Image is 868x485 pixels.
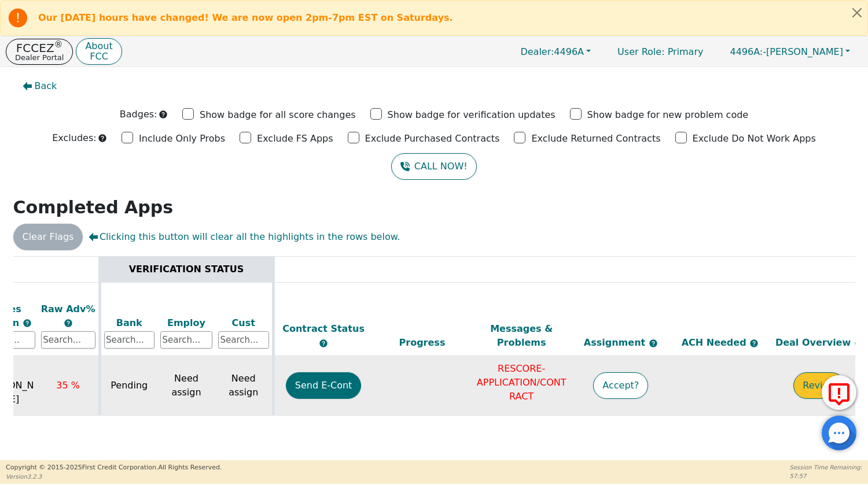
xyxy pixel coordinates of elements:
[775,337,863,348] span: Deal Overview
[218,331,269,349] input: Search...
[520,46,554,57] span: Dealer:
[160,331,212,349] input: Search...
[139,132,225,146] p: Include Only Probs
[286,372,362,399] button: Send E-Cont
[718,43,862,61] button: 4496A:-[PERSON_NAME]
[730,46,843,57] span: -[PERSON_NAME]
[593,372,648,399] button: Accept?
[100,356,157,416] td: Pending
[56,380,80,391] span: 35 %
[158,464,222,471] span: All Rights Reserved.
[41,331,95,349] input: Search...
[35,79,57,93] span: Back
[508,43,603,61] button: Dealer:4496A
[606,40,715,63] a: User Role: Primary
[15,42,64,54] p: FCCEZ
[13,197,174,217] strong: Completed Apps
[282,323,365,334] span: Contract Status
[54,39,63,50] sup: ®
[730,46,763,57] span: 4496A:
[215,356,273,416] td: Need assign
[89,230,400,244] span: Clicking this button will clear all the highlights in the rows below.
[790,463,862,472] p: Session Time Remaining:
[104,316,155,330] div: Bank
[475,362,568,403] p: RESCORE-APPLICATION/CONTRACT
[606,40,715,63] p: Primary
[13,73,67,99] button: Back
[85,52,112,61] p: FCC
[587,108,749,122] p: Show badge for new problem code
[617,46,664,57] span: User Role :
[793,372,845,399] button: Review
[200,108,356,122] p: Show badge for all score changes
[120,108,157,121] p: Badges:
[376,336,469,350] div: Progress
[160,316,212,330] div: Employ
[52,131,96,145] p: Excludes:
[41,303,95,314] span: Raw Adv%
[847,1,867,24] button: Close alert
[682,337,750,348] span: ACH Needed
[38,12,453,23] b: Our [DATE] hours have changed! We are now open 2pm-7pm EST on Saturdays.
[15,54,64,61] p: Dealer Portal
[531,132,660,146] p: Exclude Returned Contracts
[790,472,862,480] p: 57:57
[104,262,269,276] div: VERIFICATION STATUS
[391,153,476,180] button: CALL NOW!
[218,316,269,330] div: Cust
[6,472,222,481] p: Version 3.2.3
[104,331,155,349] input: Search...
[365,132,500,146] p: Exclude Purchased Contracts
[693,132,816,146] p: Exclude Do Not Work Apps
[257,132,333,146] p: Exclude FS Apps
[85,42,112,51] p: About
[584,337,649,348] span: Assignment
[157,356,215,416] td: Need assign
[520,46,584,57] span: 4496A
[822,375,856,410] button: Report Error to FCC
[475,322,568,350] div: Messages & Problems
[388,108,556,122] p: Show badge for verification updates
[76,38,122,65] button: AboutFCC
[6,39,73,65] button: FCCEZ®Dealer Portal
[6,463,222,473] p: Copyright © 2015- 2025 First Credit Corporation.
